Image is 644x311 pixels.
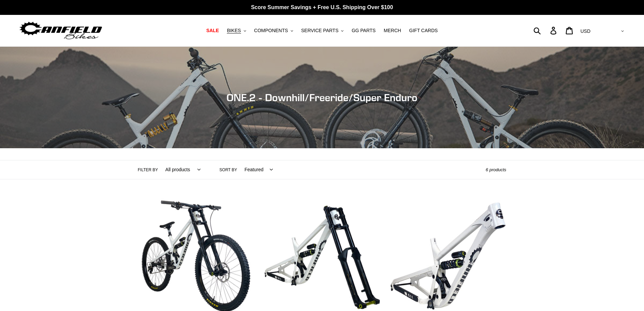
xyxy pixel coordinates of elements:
[219,167,237,173] label: Sort by
[486,167,506,172] span: 6 products
[380,26,404,35] a: MERCH
[206,28,219,34] span: SALE
[138,167,158,173] label: Filter by
[352,28,376,34] span: GG PARTS
[223,26,249,35] button: BIKES
[406,26,441,35] a: GIFT CARDS
[254,28,288,34] span: COMPONENTS
[19,20,103,41] img: Canfield Bikes
[301,28,338,34] span: SERVICE PARTS
[251,26,296,35] button: COMPONENTS
[227,28,241,34] span: BIKES
[409,28,438,34] span: GIFT CARDS
[298,26,347,35] button: SERVICE PARTS
[537,23,554,38] input: Search
[226,91,418,104] span: ONE.2 - Downhill/Freeride/Super Enduro
[203,26,222,35] a: SALE
[384,28,401,34] span: MERCH
[348,26,379,35] a: GG PARTS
